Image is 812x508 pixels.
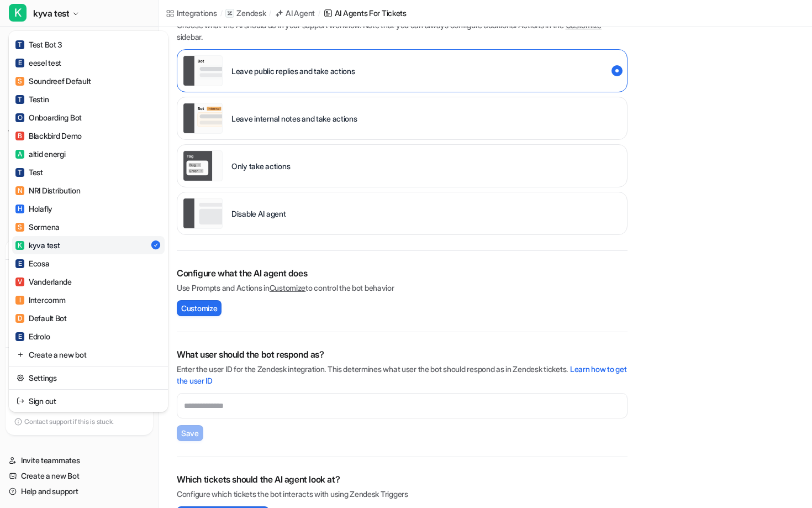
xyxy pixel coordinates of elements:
[15,203,52,214] div: Holafly
[15,239,60,251] div: kyva test
[15,185,81,196] div: NRI Distribution
[12,369,165,387] a: Settings
[15,59,24,67] span: E
[15,93,49,105] div: Testin
[15,259,24,268] span: E
[15,331,50,342] div: Edrolo
[15,39,62,50] div: Test Bot 3
[15,75,91,87] div: Soundreef Default
[15,314,24,323] span: D
[9,31,168,412] div: Kkyva test
[15,296,24,305] span: I
[17,395,24,407] img: reset
[33,6,69,21] span: kyva test
[15,132,24,140] span: B
[15,312,67,324] div: Default Bot
[15,130,82,142] div: Blackbird Demo
[15,276,72,287] div: Vanderlande
[15,150,24,159] span: A
[15,113,24,122] span: O
[15,95,24,104] span: T
[15,205,24,213] span: H
[17,372,24,384] img: reset
[15,168,24,177] span: T
[12,392,165,410] a: Sign out
[15,223,24,232] span: S
[15,148,66,160] div: altid energi
[15,221,60,233] div: Sormena
[9,4,27,22] span: K
[15,277,24,286] span: V
[12,345,165,364] a: Create a new bot
[15,294,65,306] div: Intercomm
[17,349,24,360] img: reset
[15,57,61,69] div: eesel test
[15,166,43,178] div: Test
[15,186,24,195] span: N
[15,77,24,86] span: S
[15,258,50,269] div: Ecosa
[15,241,24,250] span: K
[15,332,24,341] span: E
[15,40,24,49] span: T
[15,112,82,123] div: Onboarding Bot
